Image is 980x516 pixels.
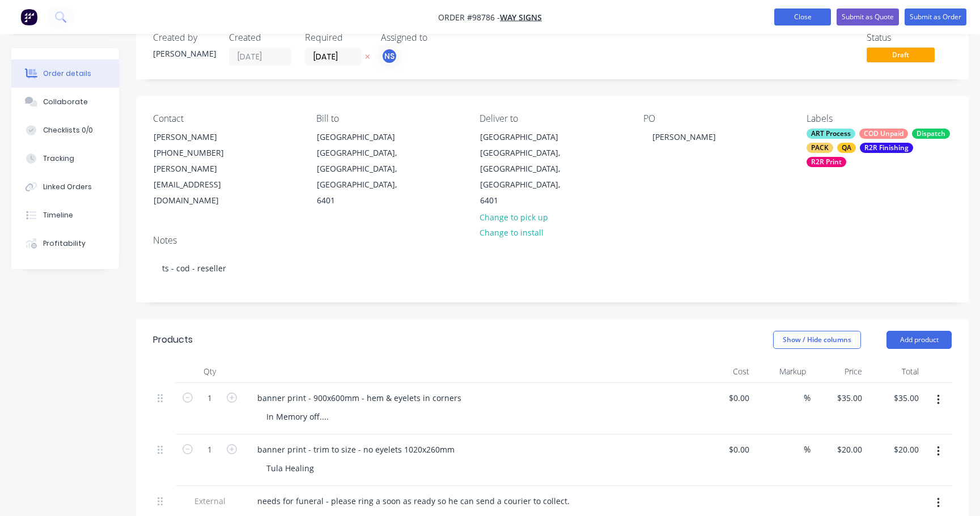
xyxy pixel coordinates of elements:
div: In Memory off.... [257,408,338,425]
img: Factory [20,8,37,25]
div: Price [811,360,867,383]
div: R2R Print [807,157,846,167]
div: [GEOGRAPHIC_DATA] [480,129,574,145]
div: PACK [807,143,833,153]
div: banner print - trim to size - no eyelets 1020x260mm [248,441,464,458]
div: [PERSON_NAME] [643,129,725,145]
button: Change to install [473,225,549,240]
span: External [180,495,239,507]
div: Timeline [43,210,73,220]
div: [PERSON_NAME] [153,48,215,59]
div: Products [153,333,193,347]
div: Required [305,32,367,43]
div: COD Unpaid [859,129,908,139]
button: Tracking [11,144,119,173]
div: Cost [697,360,754,383]
div: Collaborate [43,97,88,107]
button: Submit as Order [905,8,966,25]
span: % [804,391,811,404]
div: Contact [153,113,298,124]
div: PO [643,113,788,124]
div: Linked Orders [43,182,92,192]
div: Bill to [316,113,461,124]
div: [GEOGRAPHIC_DATA], [GEOGRAPHIC_DATA], [GEOGRAPHIC_DATA], 6401 [480,145,574,208]
div: needs for funeral - please ring a soon as ready so he can send a courier to collect. [248,493,579,509]
span: Draft [867,48,935,62]
button: Collaborate [11,88,119,116]
div: Created [229,32,291,43]
button: Profitability [11,229,119,258]
button: NS [381,48,398,65]
div: Total [867,360,923,383]
div: Dispatch [912,129,950,139]
div: Profitability [43,238,86,249]
div: Created by [153,32,215,43]
div: Notes [153,235,952,246]
div: Assigned to [381,32,494,43]
div: [GEOGRAPHIC_DATA][GEOGRAPHIC_DATA], [GEOGRAPHIC_DATA], [GEOGRAPHIC_DATA], 6401 [307,129,421,209]
div: R2R Finishing [860,143,913,153]
div: Checklists 0/0 [43,125,93,135]
button: Checklists 0/0 [11,116,119,144]
button: Timeline [11,201,119,229]
div: Qty [176,360,244,383]
button: Show / Hide columns [773,331,861,349]
span: % [804,443,811,456]
div: Labels [807,113,952,124]
div: ts - cod - reseller [153,251,952,285]
div: [GEOGRAPHIC_DATA][GEOGRAPHIC_DATA], [GEOGRAPHIC_DATA], [GEOGRAPHIC_DATA], 6401 [470,129,584,209]
button: Close [774,8,831,25]
div: Tracking [43,153,74,164]
div: Order details [43,69,91,79]
button: Order details [11,59,119,88]
div: [PERSON_NAME] [154,129,248,145]
button: Submit as Quote [837,8,899,25]
div: Markup [754,360,811,383]
a: Way Signs [500,12,542,23]
button: Change to pick up [473,209,554,224]
div: Status [867,32,952,43]
div: [PHONE_NUMBER] [154,145,248,161]
div: ART Process [807,129,855,139]
div: [GEOGRAPHIC_DATA] [317,129,411,145]
button: Linked Orders [11,173,119,201]
span: Order #98786 - [438,12,500,23]
div: [GEOGRAPHIC_DATA], [GEOGRAPHIC_DATA], [GEOGRAPHIC_DATA], 6401 [317,145,411,208]
button: Add product [886,331,952,349]
div: QA [837,143,856,153]
div: [PERSON_NAME][EMAIL_ADDRESS][DOMAIN_NAME] [154,161,248,208]
div: [PERSON_NAME][PHONE_NUMBER][PERSON_NAME][EMAIL_ADDRESS][DOMAIN_NAME] [144,129,257,209]
div: Deliver to [480,113,625,124]
div: banner print - 900x600mm - hem & eyelets in corners [248,390,470,406]
div: Tula Healing [257,460,323,476]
